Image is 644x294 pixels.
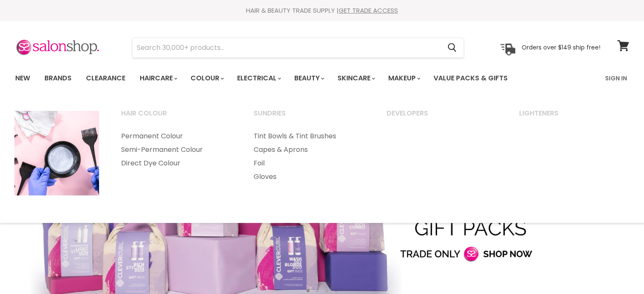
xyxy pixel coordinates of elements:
[132,38,464,58] form: Product
[133,38,441,58] input: Search
[5,6,640,15] div: HAIR & BEAUTY TRADE SUPPLY |
[427,69,514,87] a: Value Packs & Gifts
[602,254,636,286] iframe: Gorgias live chat messenger
[339,6,398,15] a: GET TRADE ACCESS
[111,143,242,157] a: Semi-Permanent Colour
[509,107,640,128] a: Lighteners
[9,69,36,87] a: New
[243,129,374,184] ul: Main menu
[111,129,242,170] ul: Main menu
[9,66,557,91] ul: Main menu
[80,69,132,87] a: Clearance
[243,143,374,157] a: Capes & Aprons
[243,157,374,170] a: Foil
[133,69,182,87] a: Haircare
[111,157,242,170] a: Direct Dye Colour
[243,129,374,143] a: Tint Bowls & Tint Brushes
[441,38,464,58] button: Search
[331,69,380,87] a: Skincare
[243,107,374,128] a: Sundries
[376,107,507,128] a: Developers
[38,69,78,87] a: Brands
[307,289,310,292] li: Page dot 1
[243,170,374,184] a: Gloves
[111,107,242,128] a: Hair Colour
[325,289,328,292] li: Page dot 3
[316,289,319,292] li: Page dot 2
[522,44,600,51] p: Orders over $149 ship free!
[5,66,640,91] nav: Main
[231,69,286,87] a: Electrical
[111,129,242,143] a: Permanent Colour
[382,69,426,87] a: Makeup
[288,69,329,87] a: Beauty
[334,289,337,292] li: Page dot 4
[600,69,632,87] a: Sign In
[184,69,229,87] a: Colour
